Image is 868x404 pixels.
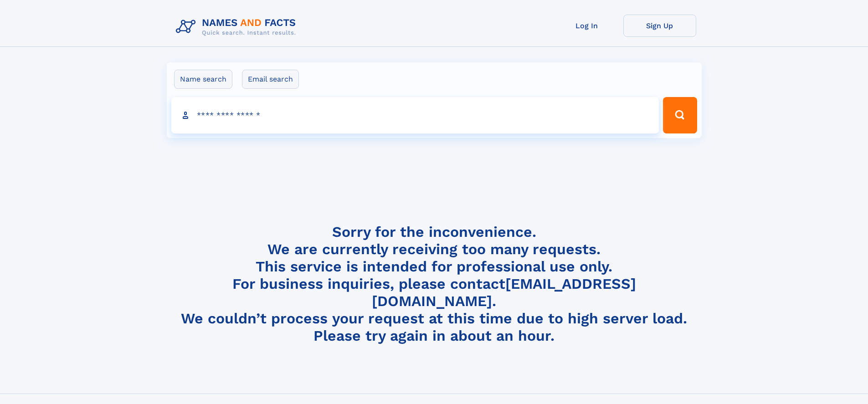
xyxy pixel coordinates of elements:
[372,275,636,310] a: [EMAIL_ADDRESS][DOMAIN_NAME]
[172,223,696,345] h4: Sorry for the inconvenience. We are currently receiving too many requests. This service is intend...
[623,15,696,37] a: Sign Up
[242,70,299,89] label: Email search
[663,97,697,133] button: Search Button
[174,70,232,89] label: Name search
[172,15,303,39] img: Logo Names and Facts
[171,97,659,133] input: search input
[550,15,623,37] a: Log In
